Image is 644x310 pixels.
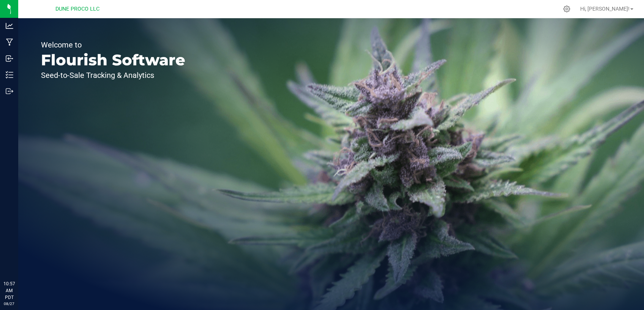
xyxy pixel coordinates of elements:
inline-svg: Inbound [6,55,13,62]
iframe: Resource center [8,249,30,272]
p: Flourish Software [41,52,185,68]
p: Seed-to-Sale Tracking & Analytics [41,71,185,79]
p: 08/27 [3,301,15,307]
inline-svg: Analytics [6,22,13,30]
span: DUNE PROCO LLC [55,6,99,12]
div: Manage settings [562,5,571,13]
p: Welcome to [41,41,185,49]
p: 10:57 AM PDT [3,280,15,301]
inline-svg: Outbound [6,87,13,95]
inline-svg: Inventory [6,71,13,79]
inline-svg: Manufacturing [6,38,13,46]
span: Hi, [PERSON_NAME]! [580,6,630,12]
